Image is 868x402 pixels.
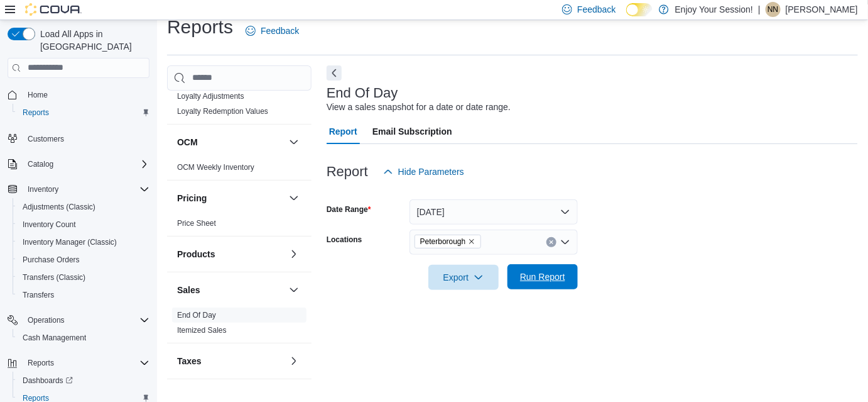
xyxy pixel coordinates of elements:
[398,165,464,178] span: Hide Parameters
[18,252,85,267] a: Purchase Orders
[327,101,511,114] div: View a sales snapshot for a date or date range.
[3,129,155,147] button: Customers
[18,373,78,388] a: Dashboards
[327,86,398,101] h3: End Of Day
[13,372,155,389] a: Dashboards
[177,355,284,367] button: Taxes
[372,119,452,144] span: Email Subscription
[758,2,761,17] p: |
[23,313,149,328] span: Operations
[177,219,216,228] a: Price Sheet
[167,216,312,236] div: Pricing
[23,182,149,197] span: Inventory
[177,107,268,116] a: Loyalty Redemption Values
[23,157,149,172] span: Catalog
[768,2,778,17] span: NN
[786,2,858,17] p: [PERSON_NAME]
[25,3,82,16] img: Cova
[28,134,64,144] span: Customers
[420,235,466,248] span: Peterborough
[18,235,122,250] a: Inventory Manager (Classic)
[177,91,244,101] span: Loyalty Adjustments
[177,326,227,335] a: Itemized Sales
[13,251,155,269] button: Purchase Orders
[3,181,155,198] button: Inventory
[3,86,155,104] button: Home
[286,282,301,298] button: Sales
[577,3,616,16] span: Feedback
[23,108,49,118] span: Reports
[23,313,70,328] button: Operations
[177,218,216,228] span: Price Sheet
[507,264,578,289] button: Run Report
[327,235,362,245] label: Locations
[766,2,781,17] div: Nijil Narayanan
[13,269,155,286] button: Transfers (Classic)
[167,89,312,124] div: Loyalty
[177,284,284,296] button: Sales
[18,288,59,303] a: Transfers
[18,288,149,303] span: Transfers
[626,3,653,16] input: Dark Mode
[327,164,368,179] h3: Report
[23,355,149,371] span: Reports
[520,271,565,283] span: Run Report
[23,87,149,103] span: Home
[18,330,91,345] a: Cash Management
[18,252,149,267] span: Purchase Orders
[23,355,59,371] button: Reports
[18,373,149,388] span: Dashboards
[177,284,200,296] h3: Sales
[3,354,155,372] button: Reports
[3,155,155,173] button: Catalog
[18,330,149,345] span: Cash Management
[23,290,54,300] span: Transfers
[286,354,301,369] button: Taxes
[560,237,570,247] button: Open list of options
[23,237,117,247] span: Inventory Manager (Classic)
[23,202,95,212] span: Adjustments (Classic)
[13,233,155,251] button: Inventory Manager (Classic)
[428,265,499,290] button: Export
[28,358,54,368] span: Reports
[23,220,76,230] span: Inventory Count
[23,131,69,147] a: Customers
[18,105,149,120] span: Reports
[327,204,371,215] label: Date Range
[28,315,65,325] span: Operations
[18,270,90,285] a: Transfers (Classic)
[177,310,216,320] span: End Of Day
[329,119,357,144] span: Report
[177,192,207,204] h3: Pricing
[177,163,254,172] a: OCM Weekly Inventory
[177,136,284,148] button: OCM
[241,18,304,43] a: Feedback
[13,286,155,304] button: Transfers
[546,237,556,247] button: Clear input
[415,235,482,248] span: Peterborough
[18,270,149,285] span: Transfers (Classic)
[626,16,627,17] span: Dark Mode
[23,87,53,103] a: Home
[177,311,216,320] a: End Of Day
[167,308,312,343] div: Sales
[23,255,80,265] span: Purchase Orders
[13,104,155,121] button: Reports
[18,105,54,120] a: Reports
[23,333,86,343] span: Cash Management
[28,159,53,169] span: Catalog
[18,199,149,215] span: Adjustments (Classic)
[378,159,469,184] button: Hide Parameters
[13,329,155,347] button: Cash Management
[23,182,63,197] button: Inventory
[286,135,301,150] button: OCM
[18,217,149,232] span: Inventory Count
[167,14,233,40] h1: Reports
[28,184,58,194] span: Inventory
[18,199,100,215] a: Adjustments (Classic)
[18,217,81,232] a: Inventory Count
[286,247,301,262] button: Products
[177,248,215,260] h3: Products
[23,157,58,172] button: Catalog
[13,198,155,216] button: Adjustments (Classic)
